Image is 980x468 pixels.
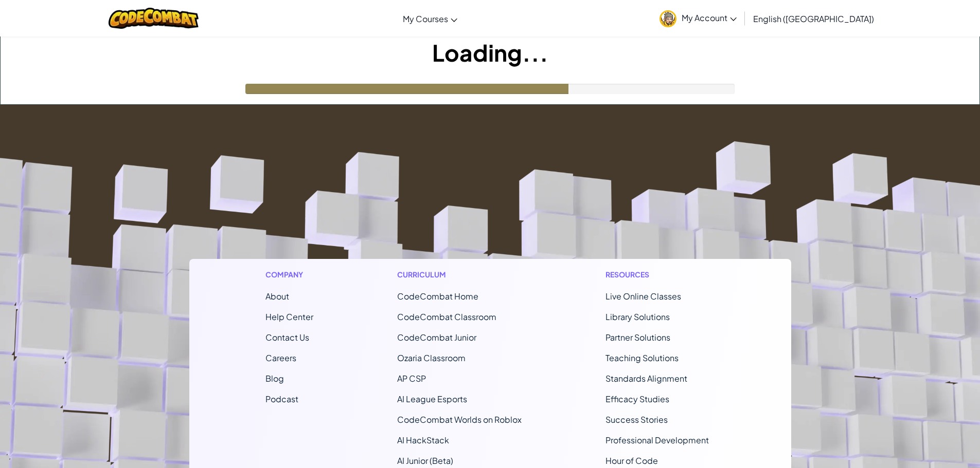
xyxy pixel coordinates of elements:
[605,373,687,384] a: Standards Alignment
[605,269,715,280] h1: Resources
[605,291,681,302] a: Live Online Classes
[397,455,453,466] a: AI Junior (Beta)
[265,269,313,280] h1: Company
[397,291,478,302] span: CodeCombat Home
[605,311,670,322] a: Library Solutions
[397,373,426,384] a: AP CSP
[265,394,298,404] a: Podcast
[265,332,309,343] span: Contact Us
[605,455,658,466] a: Hour of Code
[605,414,668,425] a: Success Stories
[403,13,448,24] span: My Courses
[1,36,979,68] h1: Loading...
[397,352,466,363] a: Ozaria Classroom
[605,435,709,445] a: Professional Development
[753,13,874,24] span: English ([GEOGRAPHIC_DATA])
[605,352,679,363] a: Teaching Solutions
[397,414,522,425] a: CodeCombat Worlds on Roblox
[682,12,737,23] span: My Account
[397,311,496,322] a: CodeCombat Classroom
[265,291,289,302] a: About
[398,5,462,32] a: My Courses
[660,10,676,27] img: avatar
[397,394,467,404] a: AI League Esports
[265,373,284,384] a: Blog
[397,332,476,343] a: CodeCombat Junior
[397,269,522,280] h1: Curriculum
[397,435,449,445] a: AI HackStack
[265,352,296,363] a: Careers
[265,311,313,322] a: Help Center
[605,332,670,343] a: Partner Solutions
[605,394,669,404] a: Efficacy Studies
[654,2,742,34] a: My Account
[109,8,199,29] img: CodeCombat logo
[748,5,879,32] a: English ([GEOGRAPHIC_DATA])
